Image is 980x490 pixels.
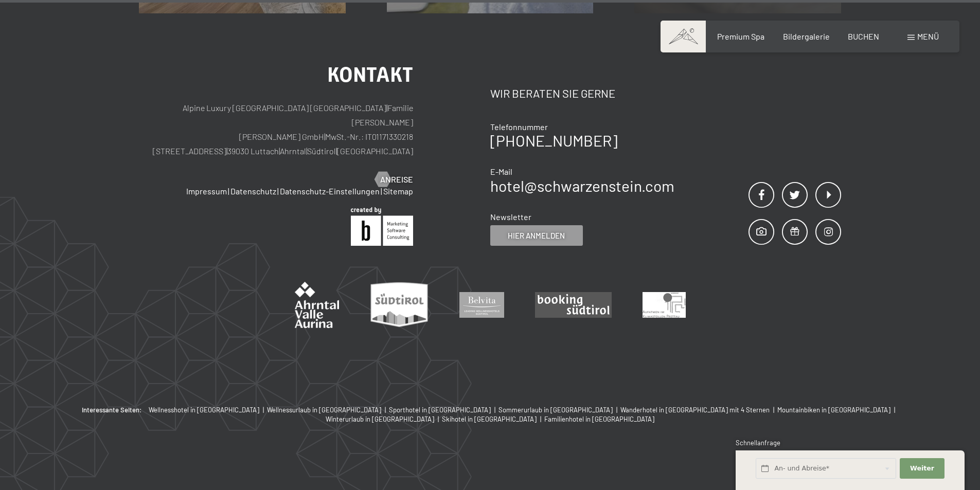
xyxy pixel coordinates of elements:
[139,101,413,158] p: Alpine Luxury [GEOGRAPHIC_DATA] [GEOGRAPHIC_DATA] Familie [PERSON_NAME] [PERSON_NAME] GmbH MwSt.-...
[149,406,259,414] span: Wellnesshotel in [GEOGRAPHIC_DATA]
[544,414,654,424] a: Familienhotel in [GEOGRAPHIC_DATA]
[306,146,307,156] span: |
[267,406,381,414] span: Wellnessurlaub in [GEOGRAPHIC_DATA]
[326,414,442,424] a: Winterurlaub in [GEOGRAPHIC_DATA] |
[490,212,531,222] span: Newsletter
[620,405,777,414] a: Wanderhotel in [GEOGRAPHIC_DATA] mit 4 Sternen |
[736,439,780,447] span: Schnellanfrage
[492,406,498,414] span: |
[777,406,890,414] span: Mountainbiken in [GEOGRAPHIC_DATA]
[436,415,442,423] span: |
[186,186,227,196] a: Impressum
[324,132,325,141] span: |
[82,405,142,414] b: Interessante Seiten:
[892,406,898,414] span: |
[490,176,674,195] a: hotel@schwarzenstein.com
[380,174,413,185] span: Anreise
[771,406,777,414] span: |
[917,31,939,41] span: Menü
[280,186,380,196] a: Datenschutz-Einstellungen
[383,186,413,196] a: Sitemap
[498,406,613,414] span: Sommerurlaub in [GEOGRAPHIC_DATA]
[261,406,267,414] span: |
[267,405,389,414] a: Wellnessurlaub in [GEOGRAPHIC_DATA] |
[383,406,389,414] span: |
[442,414,544,424] a: Skihotel in [GEOGRAPHIC_DATA] |
[910,464,934,473] span: Weiter
[389,405,498,414] a: Sporthotel in [GEOGRAPHIC_DATA] |
[375,174,413,185] a: Anreise
[490,122,548,132] span: Telefonnummer
[381,186,382,196] span: |
[848,31,879,41] a: BUCHEN
[230,186,276,196] a: Datenschutz
[783,31,830,41] a: Bildergalerie
[490,131,617,150] a: [PHONE_NUMBER]
[389,406,491,414] span: Sporthotel in [GEOGRAPHIC_DATA]
[614,406,620,414] span: |
[717,31,764,41] a: Premium Spa
[279,146,280,156] span: |
[277,186,279,196] span: |
[900,458,944,479] button: Weiter
[226,146,227,156] span: |
[490,86,615,100] span: Wir beraten Sie gerne
[498,405,620,414] a: Sommerurlaub in [GEOGRAPHIC_DATA] |
[777,405,898,414] a: Mountainbiken in [GEOGRAPHIC_DATA] |
[386,103,387,113] span: |
[228,186,229,196] span: |
[326,415,434,423] span: Winterurlaub in [GEOGRAPHIC_DATA]
[351,207,413,246] img: Brandnamic GmbH | Leading Hospitality Solutions
[544,415,654,423] span: Familienhotel in [GEOGRAPHIC_DATA]
[149,405,267,414] a: Wellnesshotel in [GEOGRAPHIC_DATA] |
[508,230,565,241] span: Hier anmelden
[490,167,512,176] span: E-Mail
[620,406,770,414] span: Wanderhotel in [GEOGRAPHIC_DATA] mit 4 Sternen
[442,415,537,423] span: Skihotel in [GEOGRAPHIC_DATA]
[538,415,544,423] span: |
[336,146,337,156] span: |
[327,63,413,87] span: Kontakt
